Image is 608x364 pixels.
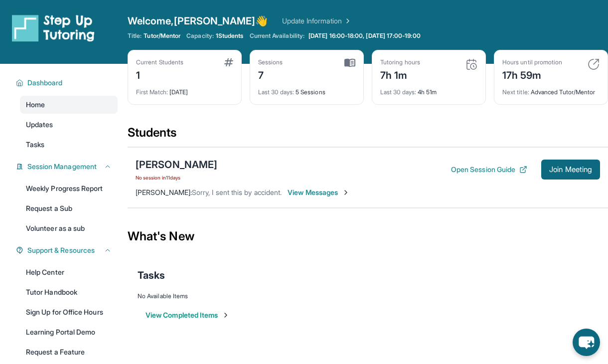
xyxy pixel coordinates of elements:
[136,174,217,182] span: No session in 11 days
[465,58,477,70] img: card
[192,188,282,196] span: Sorry, I sent this by accident.
[380,82,477,96] div: 4h 51m
[20,116,118,134] a: Updates
[20,180,118,197] a: Weekly Progress Report
[128,32,142,40] span: Title:
[502,88,529,96] span: Next title :
[549,167,592,173] span: Join Meeting
[342,16,352,26] img: Chevron Right
[20,219,118,237] a: Volunteer as a sub
[128,214,608,258] div: What's New
[27,245,95,255] span: Support & Resources
[224,58,233,66] img: card
[26,100,45,110] span: Home
[23,162,112,172] button: Session Management
[146,310,230,320] button: View Completed Items
[136,82,233,96] div: [DATE]
[128,14,268,28] span: Welcome, [PERSON_NAME] 👋
[288,187,350,197] span: View Messages
[138,292,598,300] div: No Available Items
[27,162,97,172] span: Session Management
[258,88,294,96] span: Last 30 days :
[23,78,112,88] button: Dashboard
[136,158,217,172] div: [PERSON_NAME]
[136,66,183,82] div: 1
[306,32,423,40] a: [DATE] 16:00-18:00, [DATE] 17:00-19:00
[380,66,420,82] div: 7h 1m
[27,78,63,88] span: Dashboard
[20,199,118,217] a: Request a Sub
[380,88,416,96] span: Last 30 days :
[186,32,214,40] span: Capacity:
[12,14,95,42] img: logo
[20,136,118,154] a: Tasks
[144,32,180,40] span: Tutor/Mentor
[26,120,53,130] span: Updates
[588,58,600,70] img: card
[308,32,421,40] span: [DATE] 16:00-18:00, [DATE] 17:00-19:00
[136,58,183,66] div: Current Students
[23,245,112,255] button: Support & Resources
[502,58,562,66] div: Hours until promotion
[216,32,244,40] span: 1 Students
[258,58,283,66] div: Sessions
[344,58,355,67] img: card
[20,323,118,341] a: Learning Portal Demo
[20,96,118,114] a: Home
[502,82,600,96] div: Advanced Tutor/Mentor
[502,66,562,82] div: 17h 59m
[250,32,304,40] span: Current Availability:
[573,329,600,356] button: chat-button
[136,88,168,96] span: First Match :
[136,188,192,196] span: [PERSON_NAME] :
[138,268,165,282] span: Tasks
[20,283,118,301] a: Tutor Handbook
[451,165,527,175] button: Open Session Guide
[20,263,118,281] a: Help Center
[128,125,608,147] div: Students
[541,160,600,180] button: Join Meeting
[342,188,350,196] img: Chevron-Right
[258,66,283,82] div: 7
[380,58,420,66] div: Tutoring hours
[258,82,355,96] div: 5 Sessions
[26,140,44,150] span: Tasks
[282,16,352,26] a: Update Information
[20,303,118,321] a: Sign Up for Office Hours
[20,343,118,361] a: Request a Feature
